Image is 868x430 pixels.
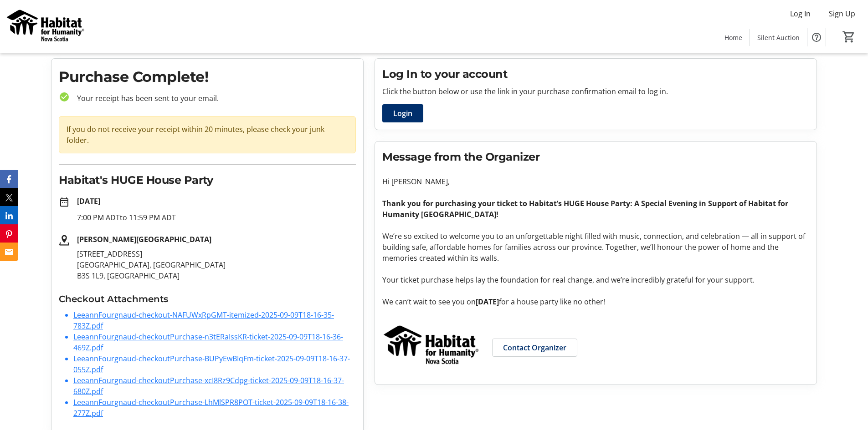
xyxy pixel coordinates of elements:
[382,274,809,285] p: Your ticket purchase helps lay the foundation for real change, and we’re incredibly grateful for ...
[492,339,577,357] a: Contact Organizer
[77,196,100,206] strong: [DATE]
[382,86,809,97] p: Click the button below or use the link in your purchase confirmation email to log in.
[717,29,750,46] a: Home
[59,66,356,88] h1: Purchase Complete!
[59,172,356,188] h2: Habitat's HUGE House Party
[783,6,818,21] button: Log In
[841,29,857,45] button: Cart
[59,197,70,207] mat-icon: date_range
[382,149,809,165] h2: Message from the Organizer
[476,297,499,307] strong: [DATE]
[77,248,356,281] p: [STREET_ADDRESS] [GEOGRAPHIC_DATA], [GEOGRAPHIC_DATA] B3S 1L9, [GEOGRAPHIC_DATA]
[73,375,344,396] a: LeeannFourgnaud-checkoutPurchase-xcI8Rz9Cdpg-ticket-2025-09-09T18-16-37-680Z.pdf
[73,332,343,353] a: LeeannFourgnaud-checkoutPurchase-n3tERaIssKR-ticket-2025-09-09T18-16-36-469Z.pdf
[382,176,809,187] p: Hi [PERSON_NAME],
[73,310,334,331] a: LeeannFourgnaud-checkout-NAFUWxRpGMT-itemized-2025-09-09T18-16-35-783Z.pdf
[807,28,826,46] button: Help
[73,354,350,374] a: LeeannFourgnaud-checkoutPurchase-BUPyEwBIqFm-ticket-2025-09-09T18-16-37-055Z.pdf
[77,234,211,244] strong: [PERSON_NAME][GEOGRAPHIC_DATA]
[70,93,356,104] p: Your receipt has been sent to your email.
[503,342,566,353] span: Contact Organizer
[750,29,807,46] a: Silent Auction
[59,292,356,306] h3: Checkout Attachments
[757,33,800,42] span: Silent Auction
[59,91,70,102] mat-icon: check_circle
[382,318,481,374] img: Habitat for Humanity Nova Scotia logo
[59,116,356,153] div: If you do not receive your receipt within 20 minutes, please check your junk folder.
[382,296,809,307] p: We can’t wait to see you on for a house party like no other!
[73,397,349,418] a: LeeannFourgnaud-checkoutPurchase-LhMlSPR8POT-ticket-2025-09-09T18-16-38-277Z.pdf
[382,104,423,122] button: Login
[724,33,742,42] span: Home
[382,66,809,82] h2: Log In to your account
[382,198,788,219] strong: Thank you for purchasing your ticket to Habitat’s HUGE House Party: A Special Evening in Support ...
[77,212,356,223] p: 7:00 PM ADT to 11:59 PM ADT
[822,6,863,21] button: Sign Up
[393,108,412,119] span: Login
[829,8,855,19] span: Sign Up
[382,231,809,263] p: We’re so excited to welcome you to an unforgettable night filled with music, connection, and cele...
[5,4,87,49] img: Habitat for Humanity Nova Scotia's Logo
[790,8,811,19] span: Log In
